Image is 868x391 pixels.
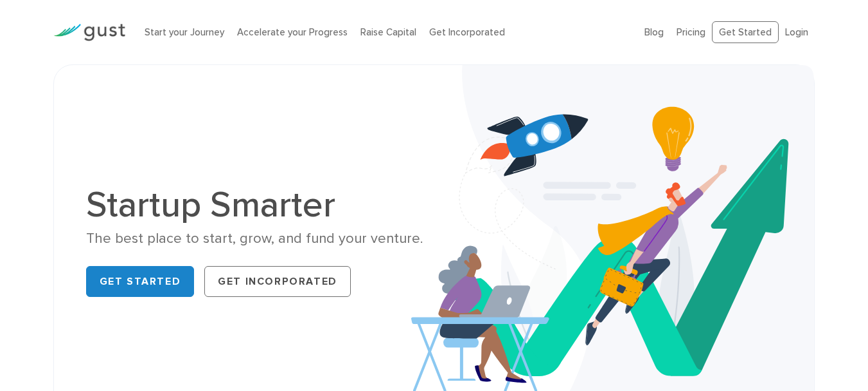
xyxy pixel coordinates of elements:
[712,21,779,44] a: Get Started
[644,26,664,38] a: Blog
[204,266,351,297] a: Get Incorporated
[53,24,125,41] img: Gust Logo
[86,266,195,297] a: Get Started
[145,26,224,38] a: Start your Journey
[360,26,416,38] a: Raise Capital
[237,26,348,38] a: Accelerate your Progress
[677,26,705,38] a: Pricing
[785,26,808,38] a: Login
[86,229,425,248] div: The best place to start, grow, and fund your venture.
[86,187,425,223] h1: Startup Smarter
[429,26,505,38] a: Get Incorporated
